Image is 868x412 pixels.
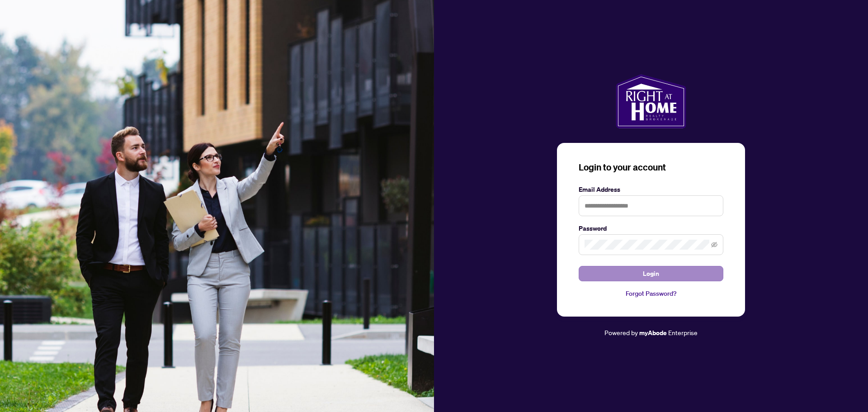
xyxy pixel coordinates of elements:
[579,223,723,233] label: Password
[579,266,723,281] button: Login
[616,74,686,128] img: ma-logo
[711,242,717,248] span: eye-invisible
[579,161,723,174] h3: Login to your account
[604,328,638,336] span: Powered by
[643,266,659,281] span: Login
[579,289,723,298] a: Forgot Password?
[579,185,723,194] label: Email Address
[639,328,667,338] a: myAbode
[668,328,698,336] span: Enterprise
